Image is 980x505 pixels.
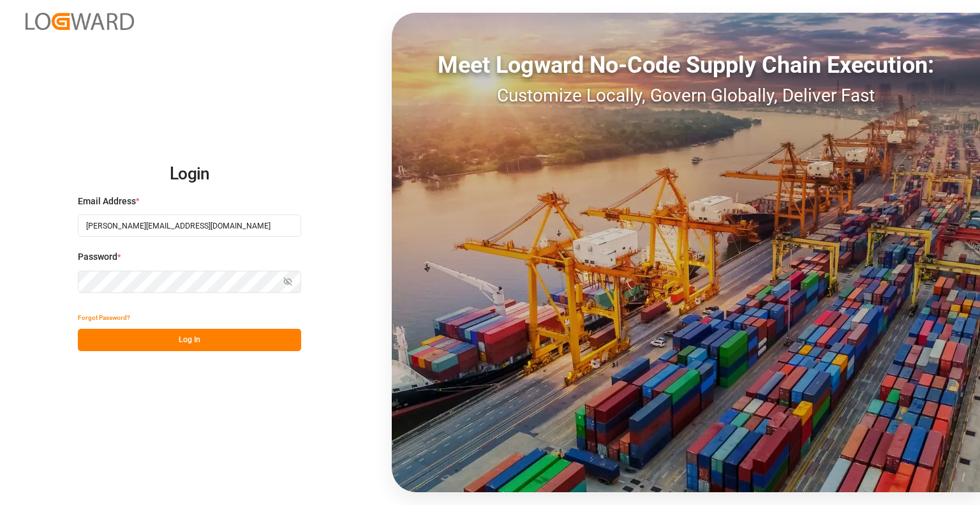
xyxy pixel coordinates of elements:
button: Forgot Password? [78,306,130,329]
span: Password [78,250,117,264]
img: Logward_new_orange.png [26,13,134,30]
h2: Login [78,154,301,195]
button: Log In [78,329,301,351]
input: Enter your email [78,215,301,237]
span: Email Address [78,195,136,208]
div: Meet Logward No-Code Supply Chain Execution: [392,48,980,82]
div: Customize Locally, Govern Globally, Deliver Fast [392,82,980,109]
